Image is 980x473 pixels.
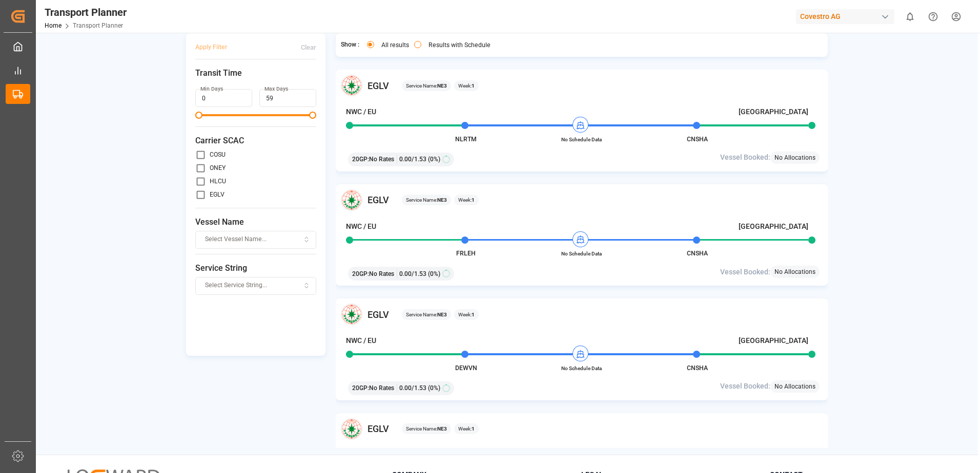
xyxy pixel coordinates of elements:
[200,85,223,93] label: Min Days
[456,250,476,257] span: FRLEH
[687,136,708,143] span: CNSHA
[369,155,394,164] span: No Rates
[796,9,894,24] div: Covestro AG
[406,425,447,433] span: Service Name:
[687,250,708,257] span: CNSHA
[720,267,770,277] span: Vessel Booked:
[45,22,62,29] a: Home
[210,178,226,184] label: HLCU
[352,269,369,278] span: 20GP :
[346,106,376,117] h4: NWC / EU
[195,262,316,274] span: Service String
[406,82,447,90] span: Service Name:
[437,312,447,317] b: NE3
[554,364,610,372] span: No Schedule Data
[195,67,316,79] span: Transit Time
[774,267,815,276] span: No Allocations
[381,42,409,48] label: All results
[720,152,770,163] span: Vessel Booked:
[472,312,475,317] b: 1
[739,221,808,232] h4: [GEOGRAPHIC_DATA]
[458,196,475,204] span: Week:
[341,40,359,50] span: Show :
[205,235,267,244] span: Select Vessel Name...
[369,383,394,393] span: No Rates
[455,364,477,372] span: DEWVN
[301,38,316,56] button: Clear
[346,221,376,232] h4: NWC / EU
[341,189,362,211] img: Carrier
[472,83,475,89] b: 1
[346,335,376,346] h4: NWC / EU
[205,281,267,290] span: Select Service String...
[720,381,770,392] span: Vessel Booked:
[739,106,808,117] h4: [GEOGRAPHIC_DATA]
[554,250,610,257] span: No Schedule Data
[210,191,224,198] label: EGLV
[352,383,369,393] span: 20GP :
[922,5,945,28] button: Help Center
[399,383,426,393] span: 0.00 / 1.53
[367,193,389,207] span: EGLV
[406,311,447,318] span: Service Name:
[195,112,202,119] span: Minimum
[399,155,426,164] span: 0.00 / 1.53
[210,152,226,158] label: COSU
[301,43,316,52] div: Clear
[369,269,394,278] span: No Rates
[774,382,815,391] span: No Allocations
[554,136,610,143] span: No Schedule Data
[458,311,475,318] span: Week:
[428,155,440,164] span: (0%)
[309,112,316,119] span: Maximum
[399,269,426,278] span: 0.00 / 1.53
[367,422,389,436] span: EGLV
[428,269,440,278] span: (0%)
[437,197,447,203] b: NE3
[45,5,127,20] div: Transport Planner
[367,308,389,321] span: EGLV
[195,135,316,147] span: Carrier SCAC
[687,364,708,372] span: CNSHA
[796,7,899,26] button: Covestro AG
[341,304,362,325] img: Carrier
[458,82,475,90] span: Week:
[472,197,475,203] b: 1
[367,79,389,93] span: EGLV
[341,75,362,96] img: Carrier
[341,418,362,440] img: Carrier
[437,83,447,89] b: NE3
[899,5,922,28] button: show 0 new notifications
[774,153,815,162] span: No Allocations
[472,426,475,432] b: 1
[352,155,369,164] span: 20GP :
[264,85,288,93] label: Max Days
[458,425,475,433] span: Week:
[210,165,226,171] label: ONEY
[406,196,447,204] span: Service Name:
[428,42,491,48] label: Results with Schedule
[437,426,447,432] b: NE3
[195,216,316,228] span: Vessel Name
[428,383,440,393] span: (0%)
[739,335,808,346] h4: [GEOGRAPHIC_DATA]
[455,136,477,143] span: NLRTM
